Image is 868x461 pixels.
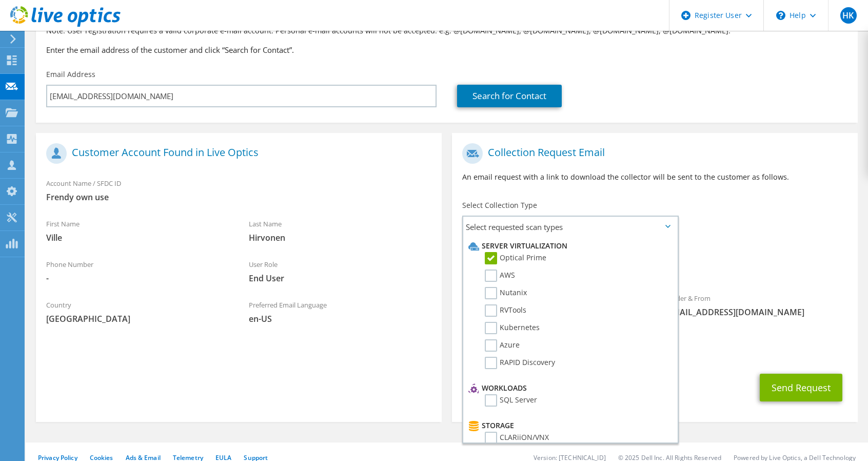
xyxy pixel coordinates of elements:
[36,213,239,248] div: First Name
[485,304,526,317] label: RVTools
[46,143,426,164] h1: Customer Account Found in Live Optics
[665,306,847,318] span: [EMAIL_ADDRESS][DOMAIN_NAME]
[46,44,847,55] h3: Enter the email address of the customer and click “Search for Contact”.
[485,287,527,299] label: Nutanix
[463,217,677,237] span: Select requested scan types
[249,313,431,324] span: en-US
[457,85,562,107] a: Search for Contact
[760,374,842,401] button: Send Request
[46,232,228,243] span: Ville
[46,313,228,324] span: [GEOGRAPHIC_DATA]
[840,7,857,24] span: HK
[36,254,239,289] div: Phone Number
[46,69,95,80] label: Email Address
[485,322,540,334] label: Kubernetes
[36,294,239,330] div: Country
[776,11,785,20] svg: \n
[46,191,431,203] span: Frendy own use
[466,240,672,252] li: Server Virtualization
[249,232,431,243] span: Hirvonen
[462,200,537,210] label: Select Collection Type
[485,339,520,352] label: Azure
[239,213,441,248] div: Last Name
[452,328,858,363] div: CC & Reply To
[655,287,857,323] div: Sender & From
[485,270,515,282] label: AWS
[239,254,441,289] div: User Role
[46,273,228,284] span: -
[462,171,847,183] p: An email request with a link to download the collector will be sent to the customer as follows.
[452,241,858,282] div: Requested Collections
[485,252,546,264] label: Optical Prime
[485,432,549,444] label: CLARiiON/VNX
[239,294,441,330] div: Preferred Email Language
[485,394,537,407] label: SQL Server
[452,287,655,323] div: To
[485,357,555,369] label: RAPID Discovery
[462,143,842,164] h1: Collection Request Email
[249,273,431,284] span: End User
[466,382,672,394] li: Workloads
[466,419,672,432] li: Storage
[36,172,442,208] div: Account Name / SFDC ID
